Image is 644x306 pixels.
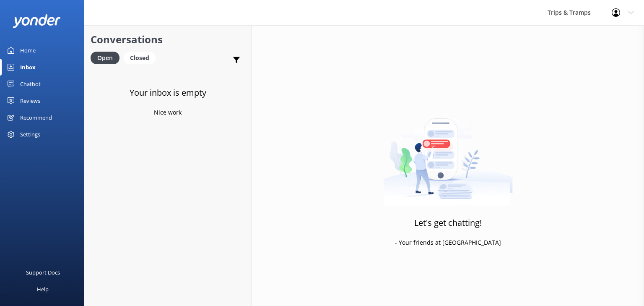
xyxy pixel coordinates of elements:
div: Recommend [20,109,52,126]
a: Open [91,53,124,62]
img: artwork of a man stealing a conversation from at giant smartphone [383,101,513,206]
div: Chatbot [20,76,41,92]
a: Closed [124,53,160,62]
h3: Your inbox is empty [130,86,206,99]
div: Reviews [20,92,40,109]
div: Inbox [20,59,36,76]
div: Open [91,52,119,64]
img: yonder-white-logo.png [13,14,61,28]
div: Support Docs [26,264,60,281]
div: Closed [124,52,156,64]
p: - Your friends at [GEOGRAPHIC_DATA] [395,238,501,247]
div: Home [20,42,36,59]
div: Help [37,281,49,298]
div: Settings [20,126,40,143]
h3: Let's get chatting! [414,216,482,230]
p: Nice work [154,108,182,117]
h2: Conversations [91,31,245,47]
